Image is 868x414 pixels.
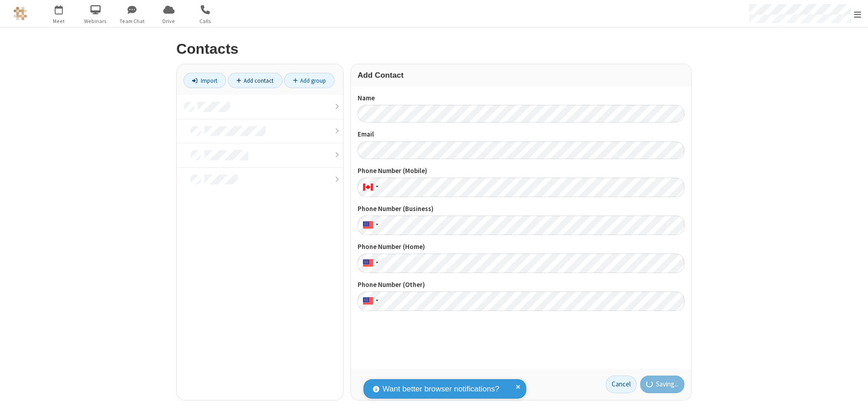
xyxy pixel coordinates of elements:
[152,17,186,25] span: Drive
[42,17,76,25] span: Meet
[176,41,692,57] h2: Contacts
[656,379,679,390] span: Saving...
[184,73,226,88] a: Import
[358,242,684,252] label: Phone Number (Home)
[606,376,637,394] a: Cancel
[358,166,684,176] label: Phone Number (Mobile)
[358,280,684,290] label: Phone Number (Other)
[358,292,381,311] div: United States: + 1
[189,17,222,25] span: Calls
[358,204,684,214] label: Phone Number (Business)
[284,73,335,88] a: Add group
[358,93,684,103] label: Name
[358,216,381,235] div: United States: + 1
[14,7,27,20] img: QA Selenium DO NOT DELETE OR CHANGE
[640,376,685,394] button: Saving...
[382,383,499,395] span: Want better browser notifications?
[115,17,149,25] span: Team Chat
[358,178,381,197] div: Canada: + 1
[358,129,684,140] label: Email
[358,254,381,273] div: United States: + 1
[79,17,113,25] span: Webinars
[228,73,283,88] a: Add contact
[358,71,684,80] h3: Add Contact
